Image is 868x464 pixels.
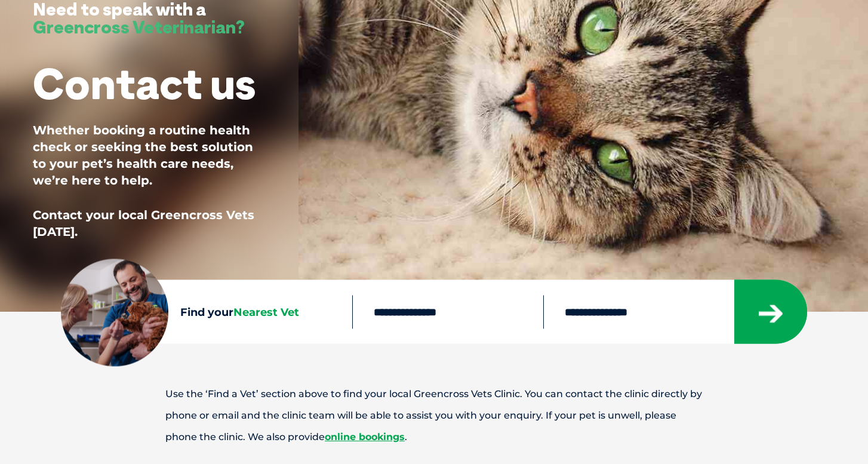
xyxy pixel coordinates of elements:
[845,54,857,66] button: Search
[325,431,405,443] a: online bookings
[33,122,266,189] p: Whether booking a routine health check or seeking the best solution to your pet’s health care nee...
[124,383,744,448] p: Use the ‘Find a Vet’ section above to find your local Greencross Vets Clinic. You can contact the...
[33,207,266,240] p: Contact your local Greencross Vets [DATE].
[33,60,256,107] h1: Contact us
[233,305,299,318] span: Nearest Vet
[33,16,245,38] span: Greencross Veterinarian?
[180,306,352,317] h4: Find your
